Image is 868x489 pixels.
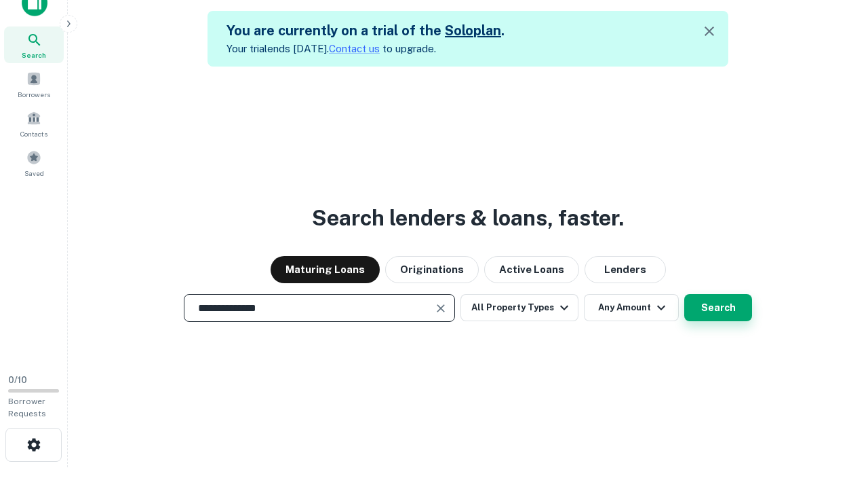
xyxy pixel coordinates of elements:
[8,375,27,385] span: 0 / 10
[445,22,501,39] a: Soloplan
[226,41,505,57] p: Your trial ends [DATE]. to upgrade.
[18,89,50,100] span: Borrowers
[585,256,666,283] button: Lenders
[460,294,578,321] button: All Property Types
[684,294,752,321] button: Search
[226,20,505,41] h5: You are currently on a trial of the .
[484,256,579,283] button: Active Loans
[385,256,479,283] button: Originations
[4,145,64,181] a: Saved
[8,397,46,418] span: Borrower Requests
[584,294,679,321] button: Any Amount
[20,128,47,139] span: Contacts
[4,66,64,103] a: Borrowers
[312,202,624,234] h3: Search lenders & loans, faster.
[431,299,450,318] button: Clear
[800,380,868,446] iframe: Chat Widget
[329,43,380,54] a: Contact us
[271,256,380,283] button: Maturing Loans
[22,50,46,60] span: Search
[4,105,64,142] a: Contacts
[4,26,64,63] a: Search
[24,168,44,179] span: Saved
